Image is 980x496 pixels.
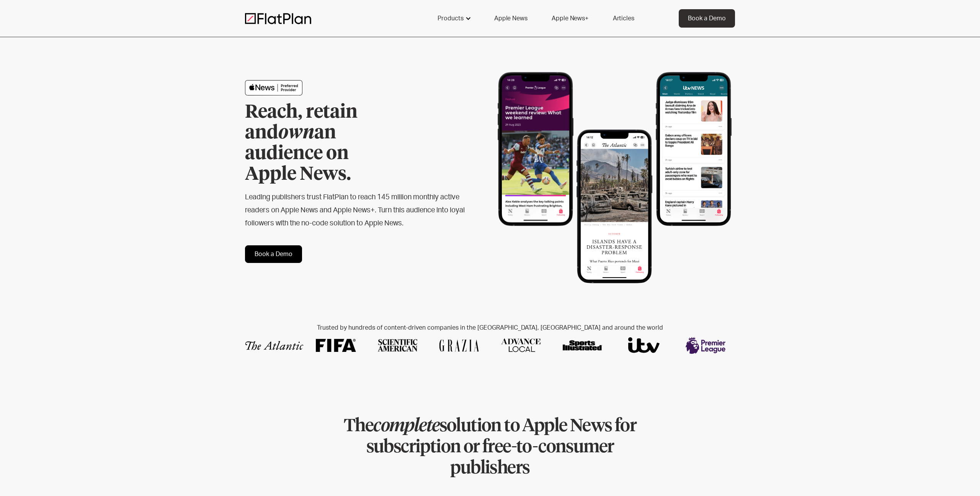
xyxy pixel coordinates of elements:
[326,416,654,479] h1: The solution to Apple News for subscription or free-to-consumer publishers
[245,324,735,332] h2: Trusted by hundreds of content-driven companies in the [GEOGRAPHIC_DATA], [GEOGRAPHIC_DATA] and a...
[245,102,402,185] h1: Reach, retain and an audience on Apple News.
[245,191,465,230] h2: Leading publishers trust FlatPlan to reach 145 million monthly active readers on Apple News and A...
[245,245,302,263] a: Book a Demo
[485,9,536,28] a: Apple News
[542,9,597,28] a: Apple News+
[604,9,644,28] a: Articles
[438,14,464,23] div: Products
[679,9,735,28] a: Book a Demo
[688,14,726,23] div: Book a Demo
[428,9,479,28] div: Products
[373,417,439,435] em: complete
[278,124,314,142] em: own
